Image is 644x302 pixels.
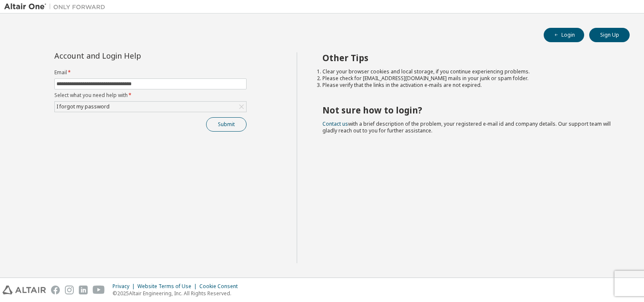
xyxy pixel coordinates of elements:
[322,82,615,89] li: Please verify that the links in the activation e-mails are not expired.
[322,120,348,127] a: Contact us
[589,28,630,42] button: Sign Up
[322,75,615,82] li: Please check for [EMAIL_ADDRESS][DOMAIN_NAME] mails in your junk or spam folder.
[199,283,243,290] div: Cookie Consent
[79,286,88,294] img: linkedin.svg
[113,283,137,290] div: Privacy
[322,52,615,63] h2: Other Tips
[54,69,247,76] label: Email
[51,286,60,294] img: facebook.svg
[322,68,615,75] li: Clear your browser cookies and local storage, if you continue experiencing problems.
[137,283,199,290] div: Website Terms of Use
[93,286,105,294] img: youtube.svg
[322,120,611,134] span: with a brief description of the problem, your registered e-mail id and company details. Our suppo...
[322,105,615,116] h2: Not sure how to login?
[55,102,246,112] div: I forgot my password
[55,102,111,111] div: I forgot my password
[544,28,584,42] button: Login
[3,286,46,294] img: altair_logo.svg
[4,3,110,11] img: Altair One
[65,286,74,294] img: instagram.svg
[54,52,208,59] div: Account and Login Help
[113,290,243,297] p: © 2025 Altair Engineering, Inc. All Rights Reserved.
[206,117,247,132] button: Submit
[54,92,247,99] label: Select what you need help with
